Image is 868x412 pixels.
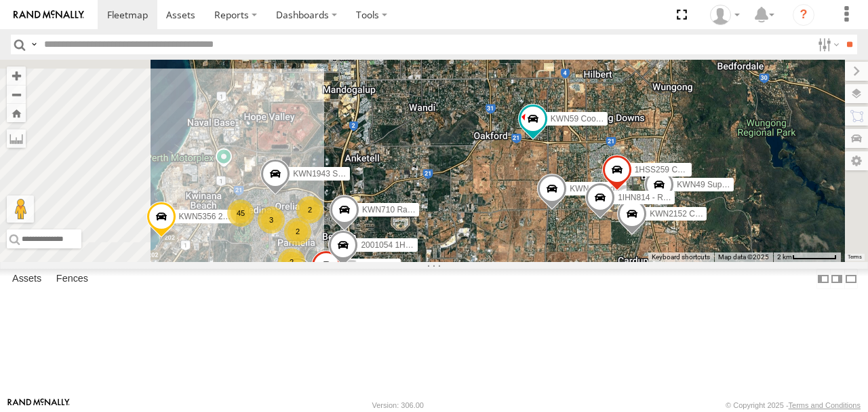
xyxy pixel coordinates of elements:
label: Map Settings [845,151,868,170]
span: 2 km [777,253,792,261]
div: 2 [284,218,311,245]
a: Terms (opens in new tab) [848,255,862,260]
label: Search Filter Options [812,35,842,54]
a: Terms and Conditions [789,401,861,409]
span: KWN47 Coor. Infra [344,261,412,270]
span: Map data ©2025 [718,253,769,261]
div: 3 [258,206,285,233]
span: KWN45 Senior Hort [570,184,641,193]
label: Measure [7,129,26,148]
span: KWN2152 Coordinator Technical Opera [650,209,793,219]
span: KWN59 Coord Envi&Waste [551,115,650,124]
label: Search Query [28,35,39,54]
span: KWN5356 2001086 Camera Trailer Rangers [179,212,339,222]
button: Zoom in [7,67,26,85]
img: rand-logo.svg [14,10,84,20]
button: Drag Pegman onto the map to open Street View [7,195,34,223]
label: Dock Summary Table to the Left [816,269,830,288]
i: ? [793,4,814,26]
label: Fences [50,269,95,288]
div: 2 [296,196,323,223]
div: Version: 306.00 [372,401,424,409]
span: KWN1943 Super. Facility Cleaning [293,169,418,179]
label: Dock Summary Table to the Right [830,269,844,288]
span: 1IHN814 - RAV-4 Admin [618,193,705,202]
label: Assets [5,269,48,288]
button: Keyboard shortcuts [652,252,710,262]
label: Hide Summary Table [844,269,858,288]
div: 2 [278,248,305,276]
button: Map Scale: 2 km per 62 pixels [773,252,841,262]
div: 45 [227,200,254,227]
a: Visit our Website [7,398,70,412]
span: 2001054 1HZI898 Coordinator Planning [361,240,505,250]
span: KWN49 Super.Retic [677,180,749,189]
div: © Copyright 2025 - [726,401,861,409]
button: Zoom Home [7,104,26,122]
span: KWN710 Rangers [362,206,428,215]
button: Zoom out [7,85,26,104]
div: Jeff Wegner [705,5,745,25]
span: 1HSS259 Coor.Enviro Plan & Develop [635,166,772,175]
